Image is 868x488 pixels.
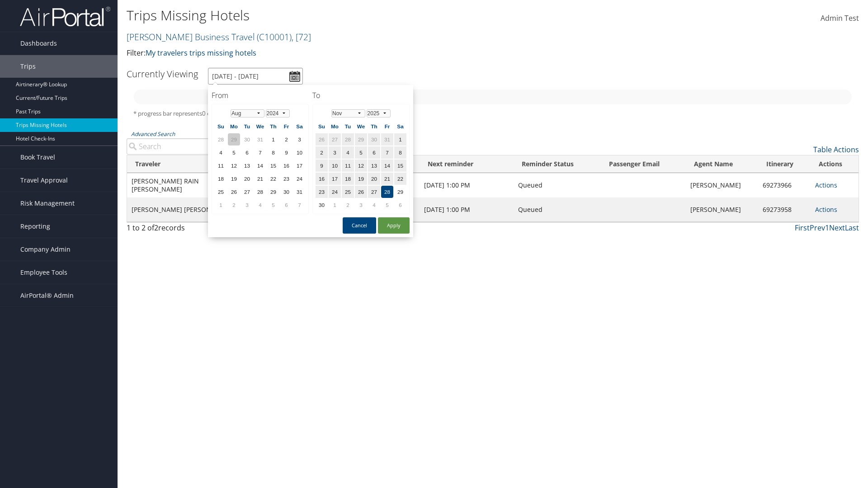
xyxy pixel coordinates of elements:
td: 9 [316,160,328,172]
a: Admin Test [821,5,859,33]
td: 8 [267,146,279,159]
td: 29 [267,186,279,198]
td: 28 [342,133,354,145]
td: 11 [342,160,354,172]
th: Next reminder [420,155,514,173]
td: 4 [254,199,266,211]
span: 2 [154,223,158,233]
td: 12 [355,160,367,172]
td: [PERSON_NAME] RAIN [PERSON_NAME] [127,173,243,197]
h1: Trips Missing Hotels [127,6,615,25]
td: 4 [368,199,380,211]
td: 22 [267,173,279,185]
td: 23 [280,173,292,185]
td: 20 [368,173,380,185]
td: 25 [215,186,227,198]
td: 14 [254,160,266,172]
td: 19 [355,173,367,185]
th: Tu [241,120,253,132]
td: 31 [381,133,393,145]
th: Reminder Status [514,155,601,173]
td: 5 [267,199,279,211]
th: Mo [329,120,341,132]
td: 5 [355,146,367,159]
th: Fr [280,120,292,132]
a: Prev [810,223,825,233]
a: 1 [825,223,829,233]
a: [PERSON_NAME] Business Travel [127,31,311,43]
a: Last [845,223,859,233]
td: 7 [293,199,306,211]
a: Next [829,223,845,233]
a: Table Actions [813,145,859,155]
td: 3 [329,146,341,159]
span: Employee Tools [20,261,67,284]
td: 3 [293,133,306,145]
th: Traveler: activate to sort column ascending [127,155,243,173]
span: Risk Management [20,192,75,215]
td: 6 [368,146,380,159]
td: [PERSON_NAME] [PERSON_NAME] [127,197,243,222]
td: Queued [514,173,601,197]
td: 13 [368,160,380,172]
td: 2 [280,133,292,145]
td: 29 [394,186,406,198]
td: 19 [228,173,240,185]
th: We [254,120,266,132]
p: Filter: [127,47,615,59]
td: 26 [228,186,240,198]
td: 17 [329,173,341,185]
h5: * progress bar represents overnights covered for the selected time period. [133,109,852,118]
a: Actions [815,205,837,214]
td: 24 [293,173,306,185]
span: 0 out of 2 [202,109,228,117]
h4: To [312,90,410,100]
td: 4 [342,146,354,159]
td: 1 [329,199,341,211]
span: Travel Approval [20,169,68,192]
button: Cancel [343,217,376,234]
td: 18 [215,173,227,185]
td: 29 [355,133,367,145]
span: ( C10001 ) [257,31,292,43]
span: AirPortal® Admin [20,284,74,307]
td: 26 [316,133,328,145]
td: 28 [215,133,227,145]
td: 7 [381,146,393,159]
input: [DATE] - [DATE] [208,68,303,84]
td: 3 [355,199,367,211]
td: 15 [394,160,406,172]
a: My travelers trips missing hotels [146,48,256,58]
td: 12 [228,160,240,172]
th: Th [368,120,380,132]
td: [PERSON_NAME] [686,197,758,222]
td: 27 [241,186,253,198]
td: 28 [381,186,393,198]
td: 18 [342,173,354,185]
button: Apply [378,217,410,234]
span: Admin Test [821,13,859,23]
div: 1 to 2 of records [127,222,300,238]
td: 6 [241,146,253,159]
td: 26 [355,186,367,198]
td: 7 [254,146,266,159]
h3: Currently Viewing [127,68,198,80]
span: Trips [20,55,36,78]
td: 9 [280,146,292,159]
span: Book Travel [20,146,55,169]
th: Agent Name [686,155,758,173]
a: Actions [815,181,837,189]
td: 3 [241,199,253,211]
td: 17 [293,160,306,172]
td: 16 [316,173,328,185]
th: Tu [342,120,354,132]
td: 15 [267,160,279,172]
th: Su [316,120,328,132]
td: 14 [381,160,393,172]
h4: From [212,90,309,100]
td: 21 [254,173,266,185]
td: 30 [316,199,328,211]
img: airportal-logo.png [20,6,110,27]
td: 11 [215,160,227,172]
td: 6 [394,199,406,211]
